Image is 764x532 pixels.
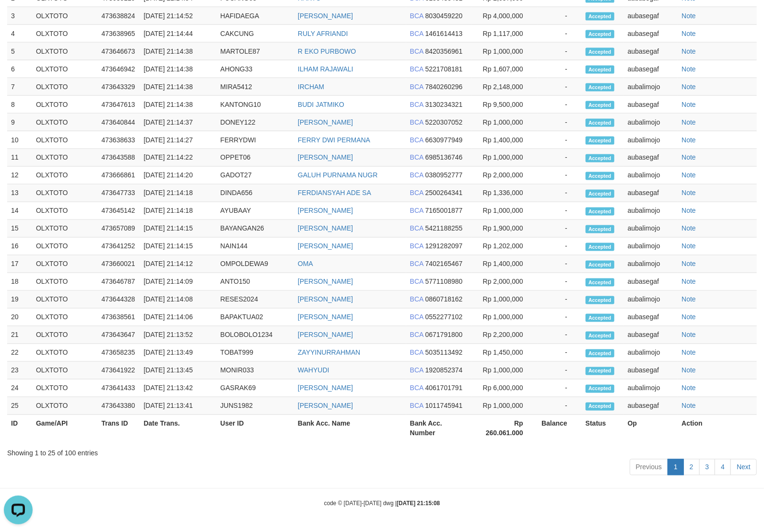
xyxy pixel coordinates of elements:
td: Rp 1,000,000 [471,291,538,309]
a: Note [682,367,696,374]
td: 473638561 [98,309,140,326]
td: 473647733 [98,185,140,202]
td: Rp 1,000,000 [471,114,538,131]
span: Copy 2500264341 to clipboard [425,189,463,197]
td: 5 [7,43,32,60]
td: aubasegaf [624,309,678,326]
span: Accepted [586,83,614,92]
td: GASRAK69 [216,380,294,397]
a: 4 [715,459,731,475]
span: Copy 5421188255 to clipboard [425,225,463,232]
td: BAYANGAN26 [216,220,294,238]
td: - [538,131,582,149]
td: 10 [7,131,32,149]
td: aubalimojo [624,202,678,220]
td: aubalimojo [624,344,678,362]
span: Accepted [586,278,614,287]
td: 473646787 [98,273,140,291]
a: Note [682,331,696,339]
td: 473657089 [98,220,140,238]
span: Accepted [586,367,614,375]
a: [PERSON_NAME] [298,384,353,392]
td: 473638824 [98,7,140,25]
a: Note [682,402,696,410]
td: 473645142 [98,202,140,220]
span: Copy 7840260296 to clipboard [425,83,463,91]
td: 473643329 [98,78,140,96]
a: Note [682,349,696,357]
td: [DATE] 21:14:38 [140,43,217,60]
td: AHONG33 [216,60,294,78]
td: 8 [7,96,32,114]
td: 23 [7,362,32,380]
a: Note [682,47,696,55]
td: 19 [7,291,32,309]
td: aubalimojo [624,220,678,238]
span: BCA [410,189,423,197]
span: BCA [410,349,423,357]
span: BCA [410,278,423,286]
span: Accepted [586,225,614,233]
td: aubalimojo [624,131,678,149]
span: Copy 3130234321 to clipboard [425,101,463,108]
td: - [538,167,582,185]
span: BCA [410,172,423,179]
a: Note [682,260,696,268]
a: [PERSON_NAME] [298,296,353,303]
span: Accepted [586,296,614,304]
a: Note [682,278,696,286]
td: OLXTOTO [32,362,98,380]
span: Accepted [586,119,614,127]
td: 20 [7,309,32,326]
td: 473646942 [98,60,140,78]
td: AYUBAAY [216,202,294,220]
td: [DATE] 21:14:37 [140,114,217,131]
span: Copy 6630977949 to clipboard [425,136,463,144]
td: NAIN144 [216,238,294,255]
span: Copy 0671791800 to clipboard [425,331,463,339]
td: 473660021 [98,255,140,273]
span: BCA [410,101,423,108]
td: [DATE] 21:14:22 [140,149,217,167]
td: OLXTOTO [32,202,98,220]
span: Accepted [586,30,614,38]
td: [DATE] 21:14:44 [140,25,217,43]
td: OLXTOTO [32,326,98,344]
td: OLXTOTO [32,309,98,326]
td: OLXTOTO [32,255,98,273]
td: [DATE] 21:13:49 [140,344,217,362]
span: BCA [410,225,423,232]
td: - [538,380,582,397]
td: 22 [7,344,32,362]
td: 473640844 [98,114,140,131]
span: Accepted [586,208,614,216]
td: OLXTOTO [32,397,98,415]
td: 12 [7,167,32,185]
td: KANTONG10 [216,96,294,114]
td: - [538,309,582,326]
span: Copy 1291282097 to clipboard [425,243,463,250]
td: OLXTOTO [32,60,98,78]
td: - [538,344,582,362]
td: HAFIDAEGA [216,7,294,25]
span: Accepted [586,314,614,322]
td: Rp 1,400,000 [471,255,538,273]
td: 4 [7,25,32,43]
a: ILHAM RAJAWALI [298,65,353,73]
span: BCA [410,367,423,374]
a: IRCHAM [298,83,324,91]
a: [PERSON_NAME] [298,12,353,20]
a: [PERSON_NAME] [298,278,353,286]
td: Rp 9,500,000 [471,96,538,114]
a: [PERSON_NAME] [298,313,353,321]
span: Copy 5771108980 to clipboard [425,278,463,286]
td: aubasegaf [624,273,678,291]
td: - [538,238,582,255]
td: 473643647 [98,326,140,344]
a: Note [682,136,696,144]
span: Accepted [586,137,614,145]
td: OMPOLDEWA9 [216,255,294,273]
span: Copy 8030459220 to clipboard [425,12,463,20]
td: 13 [7,185,32,202]
span: Copy 1461614413 to clipboard [425,30,463,37]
